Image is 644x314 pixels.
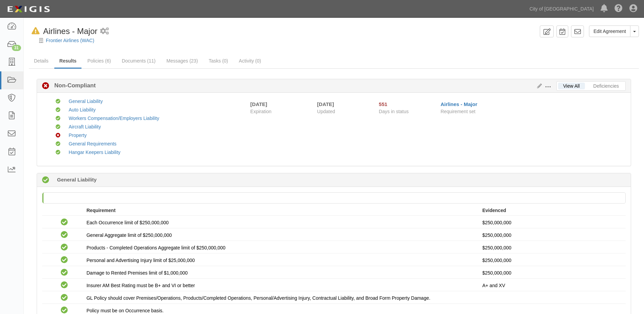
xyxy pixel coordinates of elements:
[441,109,476,114] span: Requirement set
[43,27,97,36] span: Airlines - Major
[482,269,621,276] p: $250,000,000
[61,307,68,314] i: Compliant
[61,269,68,276] i: Compliant
[61,231,68,239] i: Compliant
[32,28,40,35] i: In Default since 08/05/2025
[56,116,60,121] i: Compliant
[204,54,233,68] a: Tasks (0)
[69,116,159,121] a: Workers Compensation/Employers Liability
[69,107,95,112] a: Auto Liability
[56,108,60,112] i: Compliant
[82,54,116,68] a: Policies (6)
[482,219,621,226] p: $250,000,000
[589,25,630,37] a: Edit Agreement
[69,133,87,138] a: Property
[87,258,195,263] span: Personal and Advertising Injury limit of $25,000,000
[56,125,60,129] i: Compliant
[61,257,68,264] i: Compliant
[87,283,195,288] span: Insurer AM Best Rating must be B+ and VI or better
[69,150,121,155] a: Hangar Keepers Liability
[482,208,506,213] strong: Evidenced
[56,99,60,104] i: Compliant
[57,176,97,183] b: General Liability
[558,83,585,89] a: View All
[29,25,97,37] div: Airlines - Major
[56,142,60,146] i: Compliant
[87,295,430,301] span: GL Policy should cover Premises/Operations, Products/Completed Operations, Personal/Advertising I...
[5,3,52,15] img: logo-5460c22ac91f19d4615b14bd174203de0afe785f0fc80cf4dbbc73dc1793850b.png
[69,124,101,129] a: Aircraft Liability
[29,54,54,68] a: Details
[54,54,82,69] a: Results
[69,99,103,104] a: General Liability
[441,101,477,107] a: Airlines - Major
[87,308,164,313] span: Policy must be on Occurrence basis.
[61,219,68,226] i: Compliant
[250,108,312,115] span: Expiration
[56,150,60,155] i: Compliant
[42,177,49,184] i: Compliant 107 days (since 06/16/2025)
[12,45,21,51] div: 31
[42,83,49,90] i: Non-Compliant
[614,5,623,13] i: Help Center - Complianz
[87,220,169,225] span: Each Occurrence limit of $250,000,000
[482,282,621,289] p: A+ and XV
[482,257,621,264] p: $250,000,000
[56,133,60,138] i: Non-Compliant
[526,2,597,16] a: City of [GEOGRAPHIC_DATA]
[61,282,68,289] i: Compliant
[69,141,116,146] a: General Requirements
[117,54,161,68] a: Documents (11)
[588,83,624,89] a: Deficiencies
[87,232,172,238] span: General Aggregate limit of $250,000,000
[379,101,436,108] div: Since 03/29/2024
[534,83,542,89] a: Edit Results
[46,38,94,43] a: Frontier Airlines (WAC)
[61,294,68,301] i: Compliant
[49,82,96,90] b: Non-Compliant
[61,244,68,251] i: Compliant
[482,244,621,251] p: $250,000,000
[87,208,116,213] strong: Requirement
[161,54,203,68] a: Messages (23)
[234,54,266,68] a: Activity (0)
[100,28,109,35] i: 1 scheduled workflow
[87,270,188,276] span: Damage to Rented Premises limit of $1,000,000
[317,109,335,114] span: Updated
[482,232,621,239] p: $250,000,000
[87,245,225,250] span: Products - Completed Operations Aggregate limit of $250,000,000
[250,101,267,108] div: [DATE]
[317,101,369,108] div: [DATE]
[379,109,409,114] span: Days in status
